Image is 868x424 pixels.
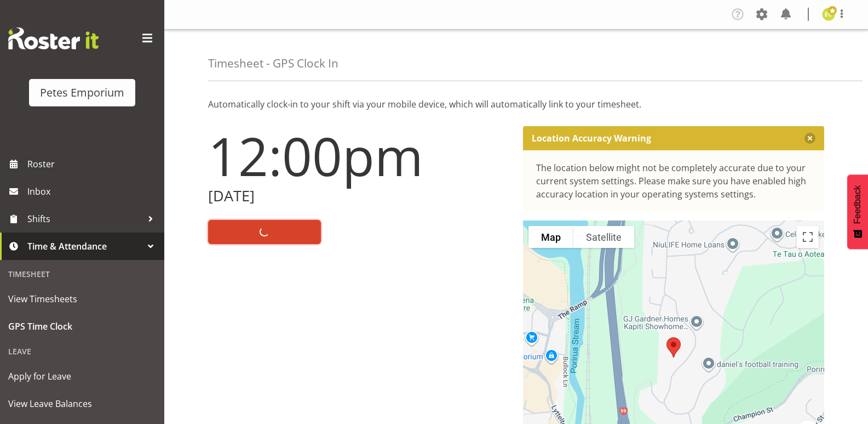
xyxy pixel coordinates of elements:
p: Location Accuracy Warning [532,133,651,144]
h1: 12:00pm [208,126,510,185]
img: emma-croft7499.jpg [822,8,835,21]
div: Petes Emporium [40,84,124,101]
div: Timesheet [3,263,162,285]
span: Apply for Leave [8,368,156,385]
div: The location below might not be completely accurate due to your current system settings. Please m... [536,161,812,201]
img: Rosterit website logo [8,27,99,49]
span: Time & Attendance [27,238,142,255]
span: View Timesheets [8,291,156,307]
span: View Leave Balances [8,395,156,412]
h2: [DATE] [208,188,510,205]
span: Inbox [27,183,159,200]
p: Automatically clock-in to your shift via your mobile device, which will automatically link to you... [208,98,824,111]
span: Roster [27,156,159,172]
h4: Timesheet - GPS Clock In [208,57,338,70]
button: Show street map [528,226,573,248]
button: Toggle fullscreen view [797,226,819,248]
span: Shifts [27,211,142,227]
span: GPS Time Clock [8,318,156,335]
div: Leave [3,340,162,363]
a: View Leave Balances [3,390,162,417]
span: Feedback [853,185,863,224]
a: Apply for Leave [3,363,162,390]
button: Show satellite imagery [573,226,634,248]
button: Feedback - Show survey [847,174,868,249]
a: View Timesheets [3,285,162,313]
a: GPS Time Clock [3,313,162,340]
button: Close message [804,133,815,144]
